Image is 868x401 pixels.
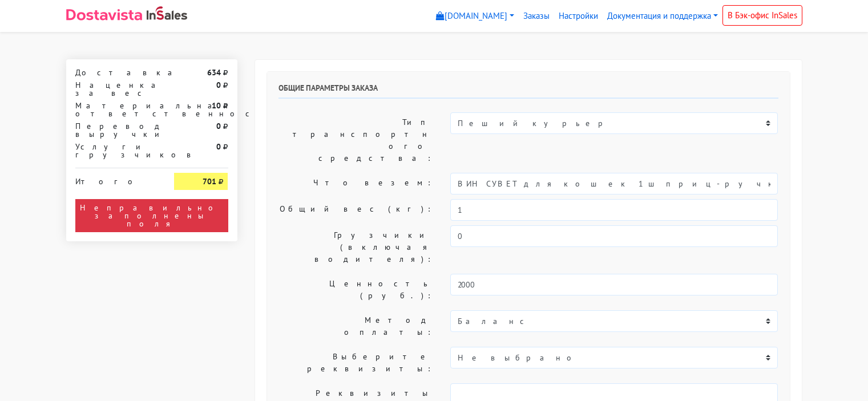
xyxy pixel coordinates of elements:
label: Грузчики (включая водителя): [270,225,442,269]
img: Dostavista - срочная курьерская служба доставки [66,9,142,21]
label: Ценность (руб.): [270,274,442,306]
div: Неправильно заполнены поля [75,199,228,232]
label: Что везем: [270,173,442,195]
div: Итого [75,173,158,185]
img: InSales [147,6,188,20]
a: Заказы [519,5,554,27]
div: Доставка [67,68,166,76]
h6: Общие параметры заказа [278,83,778,99]
div: Услуги грузчиков [67,143,166,159]
div: Перевод выручки [67,122,166,138]
label: Общий вес (кг): [270,199,442,221]
strong: 0 [216,141,221,152]
label: Метод оплаты: [270,310,442,342]
label: Тип транспортного средства: [270,112,442,168]
strong: 10 [212,100,221,111]
label: Выберите реквизиты: [270,347,442,379]
strong: 0 [216,80,221,90]
strong: 701 [203,176,216,187]
a: В Бэк-офис InSales [722,5,802,26]
strong: 0 [216,121,221,131]
a: Документация и поддержка [603,5,722,27]
a: Настройки [554,5,603,27]
div: Наценка за вес [67,81,166,97]
a: [DOMAIN_NAME] [431,5,519,27]
div: Материальная ответственность [67,102,166,118]
strong: 634 [207,67,221,78]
